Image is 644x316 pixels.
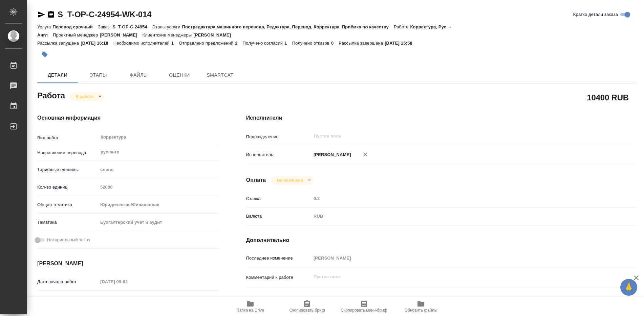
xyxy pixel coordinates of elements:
[37,149,98,156] p: Направление перевода
[587,92,629,103] h2: 10400 RUB
[98,217,219,228] div: Бухгалтерский учет и аудит
[235,41,242,46] p: 2
[47,237,90,243] span: Нотариальный заказ
[70,92,104,101] div: В работе
[246,195,311,202] p: Ставка
[98,199,219,211] div: Юридическая/Финансовая
[311,194,604,203] input: Пустое поле
[243,41,285,46] p: Получено согласий
[358,147,373,162] button: Удалить исполнителя
[37,278,98,285] p: Дата начала работ
[311,151,351,158] p: [PERSON_NAME]
[620,279,637,296] button: 🙏
[37,10,45,19] button: Скопировать ссылку для ЯМессенджера
[275,177,305,183] button: Не оплачена
[41,71,74,79] span: Детали
[37,184,98,191] p: Кол-во единиц
[52,24,98,29] p: Перевод срочный
[37,219,98,226] p: Тематика
[573,11,618,18] span: Кратко детали заказа
[100,32,143,38] p: [PERSON_NAME]
[246,151,311,158] p: Исполнитель
[37,89,65,101] h2: Работа
[81,41,113,46] p: [DATE] 16:18
[331,41,339,46] p: 0
[112,24,152,29] p: S_T-OP-C-24954
[58,10,151,19] a: S_T-OP-C-24954-WK-014
[246,236,637,244] h4: Дополнительно
[82,71,114,79] span: Этапы
[246,114,637,122] h4: Исполнители
[98,182,219,192] input: Пустое поле
[47,10,55,19] button: Скопировать ссылку
[98,164,219,175] div: слово
[246,274,311,281] p: Комментарий к работе
[37,201,98,208] p: Общая тематика
[179,41,235,46] p: Отправлено предложений
[623,280,635,294] span: 🙏
[313,132,588,140] input: Пустое поле
[73,94,96,99] button: В работе
[193,32,236,38] p: [PERSON_NAME]
[37,166,98,173] p: Тарифные единицы
[98,277,157,287] input: Пустое поле
[98,24,112,29] p: Заказ:
[182,24,394,29] p: Постредактура машинного перевода, Редактура, Перевод, Корректура, Приёмка по качеству
[289,308,325,313] span: Скопировать бриф
[37,24,52,29] p: Услуга
[37,114,219,122] h4: Основная информация
[279,297,336,316] button: Скопировать бриф
[284,41,292,46] p: 1
[171,41,179,46] p: 1
[246,255,311,262] p: Последнее изменение
[222,297,279,316] button: Папка на Drive
[236,308,264,313] span: Папка на Drive
[53,32,100,38] p: Проектный менеджер
[392,297,449,316] button: Обновить файлы
[339,41,385,46] p: Рассылка завершена
[405,308,437,313] span: Обновить файлы
[204,71,236,79] span: SmartCat
[394,24,410,29] p: Работа
[292,41,331,46] p: Получено отказов
[271,176,313,185] div: В работе
[311,253,604,263] input: Пустое поле
[98,296,157,306] input: Пустое поле
[246,176,266,184] h4: Оплата
[246,133,311,140] p: Подразделение
[123,71,155,79] span: Файлы
[37,47,52,62] button: Добавить тэг
[113,41,171,46] p: Необходимо исполнителей
[341,308,387,313] span: Скопировать мини-бриф
[163,71,196,79] span: Оценки
[143,32,194,38] p: Клиентские менеджеры
[385,41,417,46] p: [DATE] 15:58
[152,24,182,29] p: Этапы услуги
[246,213,311,220] p: Валюта
[37,135,98,141] p: Вид работ
[37,41,81,46] p: Рассылка запущена
[37,260,219,268] h4: [PERSON_NAME]
[336,297,392,316] button: Скопировать мини-бриф
[311,211,604,222] div: RUB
